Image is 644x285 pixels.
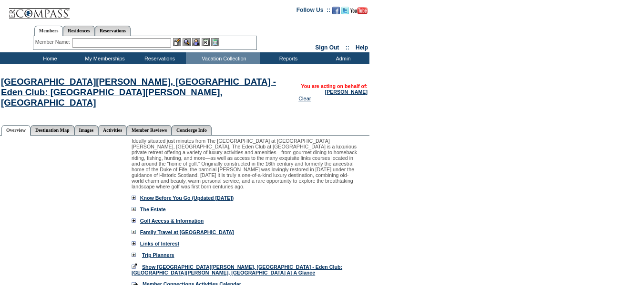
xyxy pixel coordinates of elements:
img: More information [132,230,136,234]
a: Overview [1,125,31,136]
img: Follow us on Twitter [341,7,349,14]
a: Members [34,26,63,36]
a: Concierge Info [172,125,212,135]
a: Sign Out [315,44,339,51]
img: View [183,38,191,46]
td: Vacation Collection [186,52,260,64]
td: Follow Us :: [296,6,330,17]
a: [GEOGRAPHIC_DATA][PERSON_NAME], [GEOGRAPHIC_DATA] - Eden Club: [GEOGRAPHIC_DATA][PERSON_NAME], [G... [1,77,276,108]
a: Family Travel at [GEOGRAPHIC_DATA] [140,229,234,235]
td: Home [21,52,76,64]
td: My Memberships [76,52,131,64]
a: Links of Interest [140,241,179,246]
img: Become our fan on Facebook [332,7,340,14]
a: Reservations [95,26,131,36]
a: Activities [98,125,127,135]
img: b_calculator.gif [211,38,219,46]
a: [PERSON_NAME] [325,89,368,95]
a: Help [356,44,368,51]
img: More information [132,196,136,200]
img: Subscribe to our YouTube Channel [350,7,368,14]
a: Trip Planners [137,252,174,258]
a: Residences [63,26,95,36]
img: More information [132,207,136,211]
a: The Estate [140,206,166,212]
img: Show the At A Glance information [132,264,137,269]
img: More information [132,253,136,257]
a: Images [74,125,99,135]
a: Member Reviews [127,125,172,135]
td: Reservations [131,52,186,64]
span: :: [346,44,349,51]
a: Become our fan on Facebook [332,10,340,15]
a: Show [GEOGRAPHIC_DATA][PERSON_NAME], [GEOGRAPHIC_DATA] - Eden Club: [GEOGRAPHIC_DATA][PERSON_NAME... [132,264,342,275]
img: b_edit.gif [173,38,181,46]
div: Member Name: [35,38,72,46]
img: Reservations [202,38,210,46]
span: You are acting on behalf of: [301,83,368,95]
a: Know Before You Go (Updated [DATE]) [140,195,234,201]
a: Subscribe to our YouTube Channel [350,10,368,15]
img: More information [132,241,136,246]
img: More information [132,218,136,223]
td: Reports [260,52,315,64]
a: Golf Access & Information [140,218,204,224]
a: Follow us on Twitter [341,10,349,15]
a: Destination Map [31,125,74,135]
td: Admin [315,52,369,64]
b: Trip Planners [142,252,174,258]
img: Impersonate [192,38,200,46]
a: Clear [298,96,311,101]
